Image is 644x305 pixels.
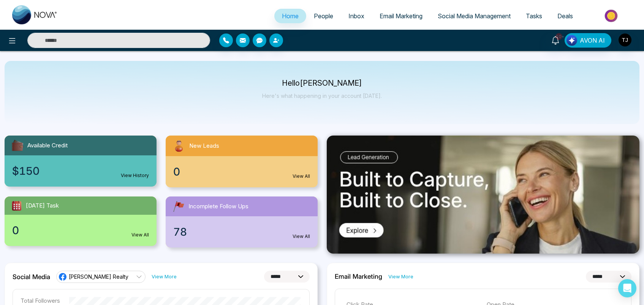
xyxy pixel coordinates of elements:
[12,5,58,24] img: Nova CRM Logo
[584,7,639,24] img: Market-place.gif
[388,273,413,280] a: View More
[172,200,185,213] img: followUps.svg
[438,12,511,20] span: Social Media Management
[161,136,322,187] a: New Leads0View All
[131,232,149,238] a: View All
[380,12,422,20] span: Email Marketing
[550,9,581,23] a: Deals
[282,12,299,20] span: Home
[306,9,341,23] a: People
[274,9,306,23] a: Home
[26,201,59,210] span: [DATE] Task
[21,297,60,304] p: Total Followers
[546,33,565,46] a: 10+
[173,224,187,240] span: 78
[348,12,364,20] span: Inbox
[27,141,68,150] span: Available Credit
[341,9,372,23] a: Inbox
[161,196,322,248] a: Incomplete Follow Ups78View All
[555,33,562,40] span: 10+
[262,80,382,86] p: Hello [PERSON_NAME]
[566,35,577,46] img: Lead Flow
[293,173,310,180] a: View All
[172,139,186,153] img: newLeads.svg
[12,163,40,179] span: $150
[619,34,631,46] img: User Avatar
[12,222,19,238] span: 0
[526,12,542,20] span: Tasks
[293,233,310,240] a: View All
[262,93,382,99] p: Here's what happening in your account [DATE].
[372,9,430,23] a: Email Marketing
[518,9,550,23] a: Tasks
[557,12,573,20] span: Deals
[69,273,128,280] span: [PERSON_NAME] Realty
[121,172,149,179] a: View History
[335,273,382,280] h2: Email Marketing
[152,273,177,280] a: View More
[327,136,640,254] img: .
[430,9,518,23] a: Social Media Management
[11,200,23,212] img: todayTask.svg
[188,202,248,211] span: Incomplete Follow Ups
[580,36,605,45] span: AVON AI
[189,142,219,150] span: New Leads
[173,164,180,180] span: 0
[565,33,611,48] button: AVON AI
[314,12,333,20] span: People
[11,139,24,152] img: availableCredit.svg
[618,279,636,297] div: Open Intercom Messenger
[13,273,50,281] h2: Social Media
